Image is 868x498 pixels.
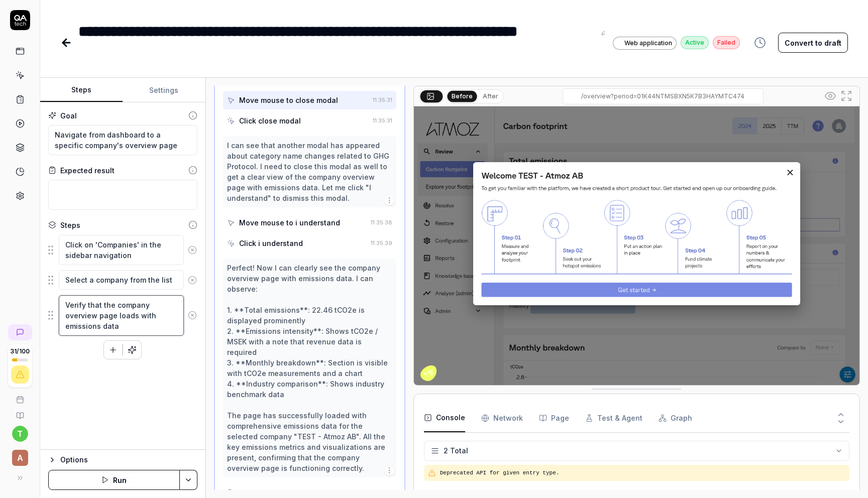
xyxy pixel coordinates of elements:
[440,469,845,477] pre: Deprecated API for given entry type.
[239,217,340,228] div: Move mouse to i understand
[60,165,115,176] div: Expected result
[432,489,845,497] pre: Sentry initialized successfully.
[239,487,260,498] div: Finish
[4,388,36,404] a: Book a call with us
[184,305,201,325] button: Remove step
[373,117,392,124] time: 11:35:31
[424,404,465,432] button: Console
[479,91,502,102] button: After
[48,470,180,490] button: Run
[371,219,392,226] time: 11:35:38
[371,239,392,246] time: 11:35:39
[12,450,28,466] span: A
[624,39,672,48] span: Web application
[48,454,197,466] button: Options
[12,426,28,442] button: t
[759,489,845,497] button: index-BDXJvwvl.js:170:2276
[447,90,477,101] button: Before
[239,238,303,248] div: Click i understand
[585,404,642,432] button: Test & Agent
[227,140,392,203] div: I can see that another modal has appeared about category name changes related to GHG Protocol. I ...
[10,348,30,354] span: 31 / 100
[481,404,523,432] button: Network
[223,91,396,109] button: Move mouse to close modal11:35:31
[748,33,772,53] button: View version history
[48,234,197,266] div: Suggestions
[223,213,396,232] button: Move mouse to i understand11:35:38
[223,111,396,130] button: Click close modal11:35:31
[414,106,859,385] img: Screenshot
[239,95,338,105] div: Move mouse to close modal
[778,33,848,53] button: Convert to draft
[759,489,845,497] div: index-BDXJvwvl.js : 170 : 2276
[659,404,692,432] button: Graph
[184,240,201,260] button: Remove step
[40,78,123,102] button: Steps
[48,295,197,336] div: Suggestions
[60,454,197,466] div: Options
[60,110,77,121] div: Goal
[227,263,392,473] div: Perfect! Now I can clearly see the company overview page with emissions data. I can observe: 1. *...
[370,489,392,496] time: 11:35:46
[223,234,396,253] button: Click i understand11:35:39
[239,115,301,126] div: Click close modal
[539,404,569,432] button: Page
[123,78,205,102] button: Settings
[373,96,392,103] time: 11:35:31
[681,36,709,49] div: Active
[713,36,740,49] div: Failed
[613,36,677,50] a: Web application
[48,270,197,291] div: Suggestions
[4,442,36,468] button: A
[838,88,854,104] button: Open in full screen
[4,404,36,420] a: Documentation
[8,324,32,340] a: New conversation
[822,88,838,104] button: Show all interative elements
[60,220,80,230] div: Steps
[184,270,201,290] button: Remove step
